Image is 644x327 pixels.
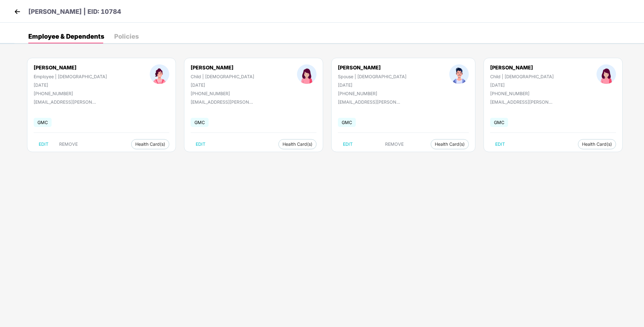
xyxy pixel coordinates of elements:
span: Health Card(s) [435,143,465,146]
img: back [13,7,22,16]
div: [PHONE_NUMBER] [34,91,107,96]
button: Health Card(s) [578,139,616,149]
span: Health Card(s) [582,143,612,146]
button: EDIT [338,139,358,149]
div: Child | [DEMOGRAPHIC_DATA] [191,74,254,79]
button: REMOVE [380,139,409,149]
div: [EMAIL_ADDRESS][PERSON_NAME][DOMAIN_NAME] [338,99,401,105]
span: EDIT [343,142,353,147]
button: Health Card(s) [278,139,316,149]
div: [EMAIL_ADDRESS][PERSON_NAME][DOMAIN_NAME] [490,99,553,105]
div: Employee & Dependents [28,33,104,40]
span: Health Card(s) [135,143,165,146]
div: [PERSON_NAME] [34,64,107,71]
button: EDIT [34,139,53,149]
div: [PERSON_NAME] [490,64,554,71]
span: EDIT [495,142,505,147]
div: [EMAIL_ADDRESS][PERSON_NAME][DOMAIN_NAME] [34,99,97,105]
span: GMC [191,118,209,127]
div: [PERSON_NAME] [191,64,254,71]
img: profileImage [150,64,169,84]
span: EDIT [39,142,48,147]
img: profileImage [449,64,469,84]
div: Employee | [DEMOGRAPHIC_DATA] [34,74,107,79]
img: profileImage [297,64,316,84]
div: [DATE] [338,82,406,88]
button: EDIT [490,139,510,149]
span: REMOVE [59,142,78,147]
div: [PHONE_NUMBER] [338,91,406,96]
button: REMOVE [54,139,83,149]
div: [PHONE_NUMBER] [490,91,554,96]
div: Policies [114,33,139,40]
span: REMOVE [385,142,404,147]
span: EDIT [196,142,205,147]
div: [PERSON_NAME] [338,64,406,71]
div: [EMAIL_ADDRESS][PERSON_NAME][DOMAIN_NAME] [191,99,254,105]
span: Health Card(s) [283,143,312,146]
div: [PHONE_NUMBER] [191,91,254,96]
div: [DATE] [34,82,107,88]
span: GMC [490,118,508,127]
button: EDIT [191,139,210,149]
button: Health Card(s) [431,139,469,149]
div: Spouse | [DEMOGRAPHIC_DATA] [338,74,406,79]
span: GMC [338,118,356,127]
button: Health Card(s) [131,139,169,149]
div: Child | [DEMOGRAPHIC_DATA] [490,74,554,79]
span: GMC [34,118,52,127]
img: profileImage [596,64,616,84]
div: [DATE] [490,82,554,88]
p: [PERSON_NAME] | EID: 10784 [28,7,121,17]
div: [DATE] [191,82,254,88]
